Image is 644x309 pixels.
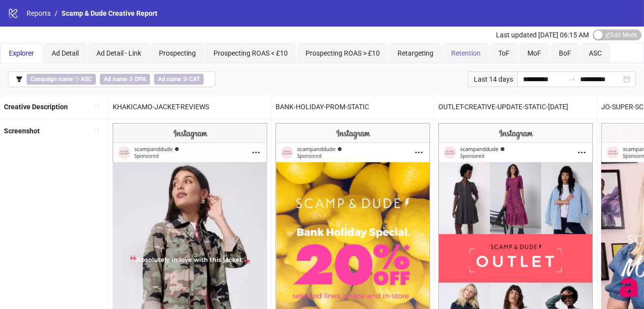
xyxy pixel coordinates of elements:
[451,49,481,57] span: Retention
[16,76,23,83] span: filter
[189,76,200,83] b: CAT
[158,76,181,83] b: Ad name
[81,76,92,83] b: ASC
[568,75,576,83] span: to
[104,76,127,83] b: Ad name
[8,71,215,87] button: Campaign name ∋ ASCAd name ∌ DPAAd name ∌ CAT
[61,9,157,17] span: Scamp & Dude Creative Report
[4,103,68,111] b: Creative Description
[398,49,433,57] span: Retargeting
[109,95,271,119] div: KHAKICAMO-JACKET-REVIEWS
[9,49,34,57] span: Explorer
[272,95,434,119] div: BANK-HOLIDAY-PROM-STATIC
[559,49,571,57] span: BoF
[27,74,96,85] span: ∋
[52,49,79,57] span: Ad Detail
[527,49,541,57] span: MoF
[135,76,146,83] b: DPA
[496,31,589,39] span: Last updated [DATE] 06:15 AM
[25,8,53,19] a: Reports
[589,49,602,57] span: ASC
[93,127,100,134] span: sort-ascending
[568,75,576,83] span: swap-right
[100,74,150,85] span: ∌
[467,71,517,87] div: Last 14 days
[159,49,196,57] span: Prospecting
[55,8,58,19] li: /
[93,103,100,110] span: sort-ascending
[214,49,288,57] span: Prospecting ROAS < £10
[434,95,597,119] div: OUTLET-CREATIVE-UPDATE-STATIC-[DATE]
[498,49,510,57] span: ToF
[306,49,380,57] span: Prospecting ROAS > £10
[96,49,141,57] span: Ad Detail - Link
[4,127,40,135] b: Screenshot
[31,76,73,83] b: Campaign name
[154,74,204,85] span: ∌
